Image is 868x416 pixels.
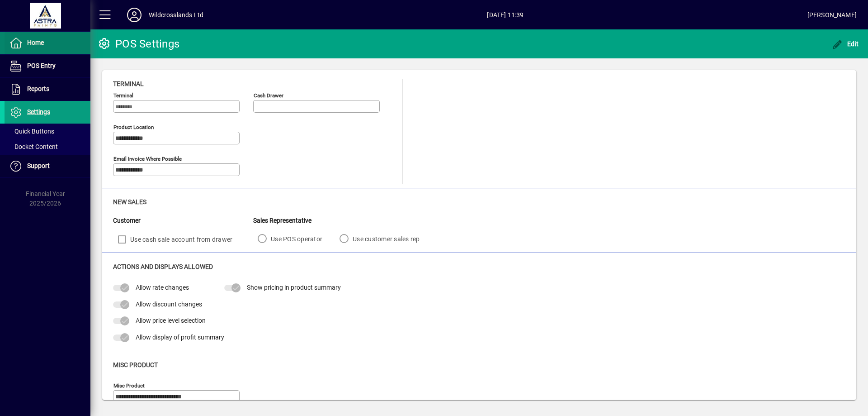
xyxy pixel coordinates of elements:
[149,8,203,22] div: Wildcrosslands Ltd
[97,37,179,51] div: POS Settings
[203,8,807,22] span: [DATE] 11:39
[832,40,859,48] span: Edit
[136,301,202,308] span: Allow discount changes
[136,334,224,341] span: Allow display of profit summary
[113,124,154,130] mat-label: Product location
[113,216,253,225] div: Customer
[113,198,146,206] span: New Sales
[807,8,857,22] div: [PERSON_NAME]
[27,62,56,69] span: POS Entry
[136,284,189,291] span: Allow rate changes
[27,39,44,46] span: Home
[253,216,433,225] div: Sales Representative
[27,108,50,115] span: Settings
[5,55,90,77] a: POS Entry
[120,7,149,23] button: Profile
[9,128,54,135] span: Quick Buttons
[247,284,341,291] span: Show pricing in product summary
[5,124,90,139] a: Quick Buttons
[136,317,206,324] span: Allow price level selection
[5,139,90,154] a: Docket Content
[5,32,90,54] a: Home
[113,92,133,99] mat-label: Terminal
[113,383,145,389] mat-label: Misc Product
[830,36,861,52] button: Edit
[113,361,158,368] span: Misc Product
[27,162,50,169] span: Support
[27,85,49,92] span: Reports
[113,263,213,270] span: Actions and Displays Allowed
[254,92,283,99] mat-label: Cash Drawer
[5,78,90,100] a: Reports
[5,155,90,177] a: Support
[113,80,144,87] span: Terminal
[113,156,182,162] mat-label: Email Invoice where possible
[9,143,58,150] span: Docket Content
